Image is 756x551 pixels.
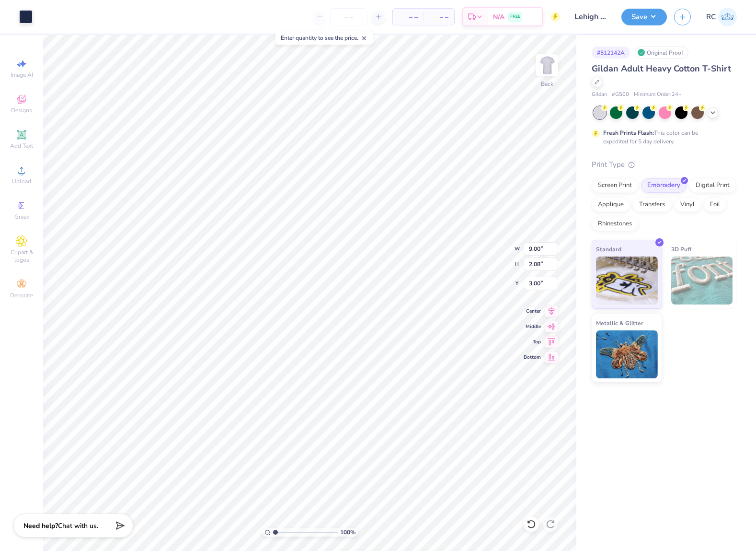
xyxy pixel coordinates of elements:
span: Upload [12,177,31,185]
img: Back [538,56,557,75]
button: Save [621,9,667,25]
div: This color can be expedited for 5 day delivery. [603,129,721,146]
span: Gildan Adult Heavy Cotton T-Shirt [592,63,731,74]
span: RC [706,12,716,23]
span: Standard [596,244,621,254]
div: Back [541,80,553,88]
a: RC [706,8,737,26]
span: – – [429,12,448,22]
input: Untitled Design [567,7,614,26]
strong: Need help? [23,521,58,530]
strong: Fresh Prints Flash: [603,129,654,137]
div: Vinyl [674,198,701,212]
img: Metallic & Glitter [596,330,658,378]
img: Rio Cabojoc [718,8,737,26]
div: Applique [592,198,630,212]
span: Minimum Order: 24 + [634,91,682,99]
span: N/A [493,12,504,22]
span: Clipart & logos [5,248,38,264]
span: Top [524,339,541,345]
span: Bottom [524,354,541,361]
span: 100 % [340,528,355,537]
div: Digital Print [689,178,736,193]
div: Foil [704,198,726,212]
div: Original Proof [635,47,688,59]
img: Standard [596,257,658,305]
span: Image AI [11,71,33,79]
span: Middle [524,323,541,330]
span: Designs [11,106,32,114]
img: 3D Puff [671,257,733,305]
div: Enter quantity to see the price. [275,31,373,45]
span: Decorate [10,292,33,299]
span: Chat with us. [58,521,98,530]
span: Gildan [592,91,607,99]
span: – – [399,12,418,22]
span: Greek [14,213,29,221]
div: Rhinestones [592,217,638,231]
span: # G500 [612,91,629,99]
span: Add Text [10,142,33,150]
div: Embroidery [641,178,687,193]
span: Center [524,308,541,315]
div: Screen Print [592,178,638,193]
input: – – [330,8,367,25]
div: # 512142A [592,47,630,59]
span: 3D Puff [671,244,691,254]
div: Transfers [633,198,671,212]
div: Print Type [592,159,737,170]
span: Metallic & Glitter [596,318,643,328]
span: FREE [510,13,520,20]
